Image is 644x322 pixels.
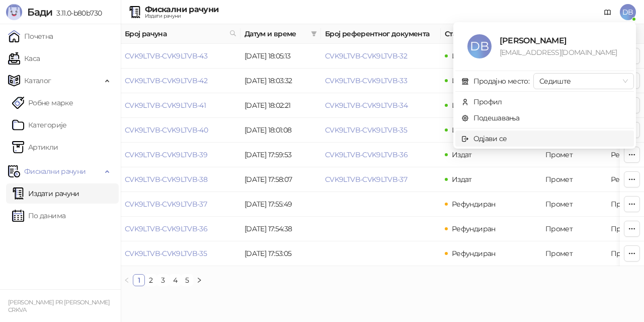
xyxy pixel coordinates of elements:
[121,93,240,118] td: CVK9LTVB-CVK9LTVB-41
[441,24,541,44] th: Статус
[240,167,321,192] td: [DATE] 17:58:07
[541,143,607,167] td: Промет
[452,175,472,184] span: Издат
[121,241,240,266] td: CVK9LTVB-CVK9LTVB-35
[325,76,407,85] a: CVK9LTVB-CVK9LTVB-33
[240,217,321,241] td: [DATE] 17:54:38
[125,101,206,110] a: CVK9LTVB-CVK9LTVB-41
[309,26,319,41] span: filter
[12,183,79,204] a: Издати рачуни
[12,93,73,113] a: Робне марке
[125,150,207,159] a: CVK9LTVB-CVK9LTVB-39
[12,137,58,157] a: ArtikliАртикли
[8,26,53,46] a: Почетна
[145,274,157,286] li: 2
[240,44,321,69] td: [DATE] 18:05:13
[121,44,240,69] td: CVK9LTVB-CVK9LTVB-43
[240,118,321,143] td: [DATE] 18:01:08
[125,51,207,60] a: CVK9LTVB-CVK9LTVB-43
[473,96,502,107] div: Профил
[500,34,622,47] div: [PERSON_NAME]
[452,150,472,159] span: Издат
[125,200,207,209] a: CVK9LTVB-CVK9LTVB-37
[181,274,193,286] li: 5
[541,167,607,192] td: Промет
[500,47,622,58] div: [EMAIL_ADDRESS][DOMAIN_NAME]
[121,167,240,192] td: CVK9LTVB-CVK9LTVB-38
[125,224,207,233] a: CVK9LTVB-CVK9LTVB-36
[133,275,144,286] a: 1
[121,143,240,167] td: CVK9LTVB-CVK9LTVB-39
[12,206,65,226] a: По данима
[325,51,407,60] a: CVK9LTVB-CVK9LTVB-32
[121,274,133,286] li: Претходна страна
[473,76,529,87] div: Продајно место:
[121,274,133,286] button: left
[325,125,407,135] a: CVK9LTVB-CVK9LTVB-35
[452,125,472,135] span: Издат
[125,249,207,258] a: CVK9LTVB-CVK9LTVB-35
[52,9,102,18] span: 3.11.0-b80b730
[125,76,207,85] a: CVK9LTVB-CVK9LTVB-42
[121,192,240,217] td: CVK9LTVB-CVK9LTVB-37
[6,4,22,20] img: Logo
[325,101,408,110] a: CVK9LTVB-CVK9LTVB-34
[157,274,169,286] li: 3
[541,192,607,217] td: Промет
[452,249,496,258] span: Рефундиран
[121,118,240,143] td: CVK9LTVB-CVK9LTVB-40
[125,175,207,184] a: CVK9LTVB-CVK9LTVB-38
[145,6,218,14] div: Фискални рачуни
[452,200,496,209] span: Рефундиран
[196,277,202,283] span: right
[125,125,208,135] a: CVK9LTVB-CVK9LTVB-40
[452,76,472,85] span: Издат
[121,217,240,241] td: CVK9LTVB-CVK9LTVB-36
[121,69,240,93] td: CVK9LTVB-CVK9LTVB-42
[473,133,507,144] div: Одјави се
[169,274,181,286] li: 4
[541,241,607,266] td: Промет
[452,51,472,60] span: Издат
[27,6,52,18] span: Бади
[452,224,496,233] span: Рефундиран
[245,28,307,39] span: Датум и време
[240,192,321,217] td: [DATE] 17:55:49
[311,31,317,37] span: filter
[145,275,156,286] a: 2
[8,299,110,313] small: [PERSON_NAME] PR [PERSON_NAME] CRKVA
[157,275,169,286] a: 3
[125,28,225,39] span: Број рачуна
[170,275,181,286] a: 4
[8,48,40,69] a: Каса
[240,69,321,93] td: [DATE] 18:03:32
[121,24,240,44] th: Број рачуна
[182,275,193,286] a: 5
[193,274,205,286] button: right
[539,74,628,89] span: Седиште
[124,277,130,283] span: left
[240,241,321,266] td: [DATE] 17:53:05
[24,71,51,91] span: Каталог
[325,150,408,159] a: CVK9LTVB-CVK9LTVB-36
[145,14,218,19] div: Издати рачуни
[133,274,145,286] li: 1
[541,217,607,241] td: Промет
[600,4,616,20] a: Документација
[24,161,86,181] span: Фискални рачуни
[321,24,441,44] th: Број референтног документа
[12,115,67,135] a: Категорије
[325,175,407,184] a: CVK9LTVB-CVK9LTVB-37
[240,93,321,118] td: [DATE] 18:02:21
[461,113,520,122] a: Подешавања
[240,143,321,167] td: [DATE] 17:59:53
[452,101,472,110] span: Издат
[620,4,636,20] span: DB
[193,274,205,286] li: Следећа страна
[467,34,492,58] span: DB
